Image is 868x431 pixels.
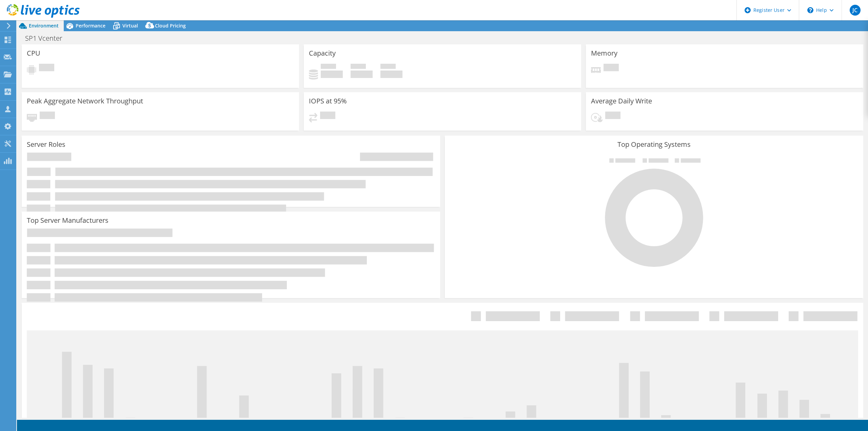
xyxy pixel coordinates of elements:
[320,112,335,121] span: Pending
[27,50,40,57] h3: CPU
[309,97,347,105] h3: IOPS at 95%
[76,22,105,29] span: Performance
[380,64,396,71] span: Total
[321,71,343,78] h4: 0 GiB
[604,64,619,73] span: Pending
[605,112,620,121] span: Pending
[27,141,65,148] h3: Server Roles
[29,22,59,29] span: Environment
[450,141,858,148] h3: Top Operating Systems
[309,50,336,57] h3: Capacity
[122,22,138,29] span: Virtual
[27,97,143,105] h3: Peak Aggregate Network Throughput
[27,217,108,224] h3: Top Server Manufacturers
[155,22,186,29] span: Cloud Pricing
[22,35,73,42] h1: SP1 Vcenter
[591,97,652,105] h3: Average Daily Write
[351,71,373,78] h4: 0 GiB
[39,64,54,73] span: Pending
[807,7,813,13] svg: \n
[380,71,402,78] h4: 0 GiB
[351,64,366,71] span: Free
[321,64,336,71] span: Used
[40,112,55,121] span: Pending
[591,50,617,57] h3: Memory
[850,5,861,16] span: JC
